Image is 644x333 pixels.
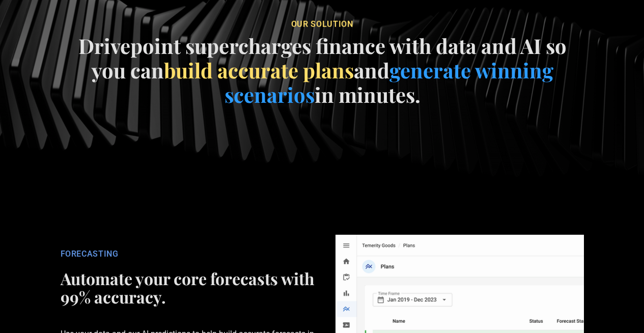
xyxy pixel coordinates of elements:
[61,249,315,259] div: FORECASTING
[68,34,577,107] h4: Drivepoint supercharges finance with data and AI so you can and in minutes.
[61,269,315,306] h2: Automate your core forecasts with 99% accuracy.
[224,57,553,108] span: generate winning scenarios
[163,57,353,84] span: build accurate plans
[291,19,353,29] span: our soluTION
